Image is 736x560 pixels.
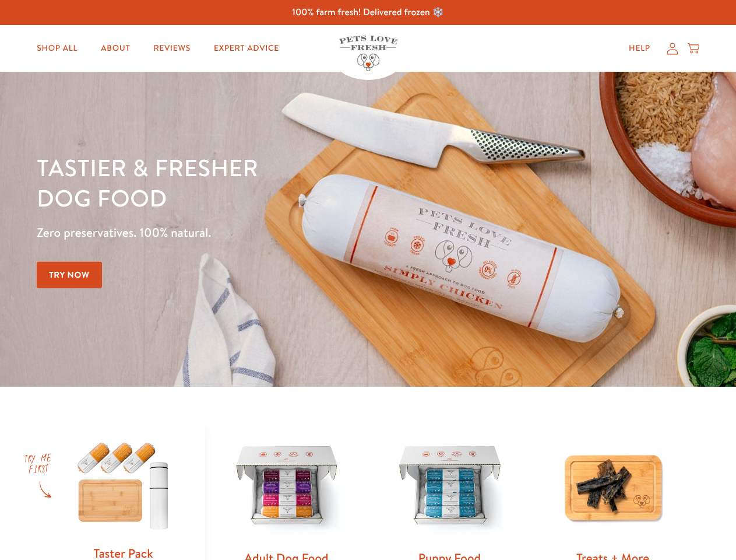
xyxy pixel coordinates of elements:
h1: Tastier & fresher dog food [37,152,478,213]
p: Zero preservatives. 100% natural. [37,222,478,243]
a: Shop All [27,37,87,60]
a: Reviews [144,37,199,60]
a: Help [619,37,660,60]
a: Try Now [37,262,102,288]
img: Pets Love Fresh [339,36,397,71]
a: About [91,37,139,60]
a: Expert Advice [205,37,288,60]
